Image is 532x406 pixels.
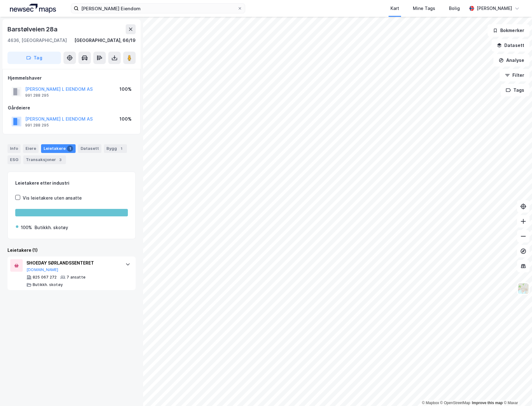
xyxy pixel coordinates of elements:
[21,224,32,231] div: 100%
[501,376,532,406] iframe: Chat Widget
[7,52,61,64] button: Tag
[15,179,128,187] div: Leietakere etter industri
[74,37,136,44] div: [GEOGRAPHIC_DATA], 66/19
[7,37,67,44] div: 4636, [GEOGRAPHIC_DATA]
[119,115,132,123] div: 100%
[493,54,530,67] button: Analyse
[8,74,135,82] div: Hjemmelshaver
[57,157,63,163] div: 3
[35,224,68,231] div: Butikkh. skotøy
[492,39,530,52] button: Datasett
[26,259,119,267] div: SHOEDAY SØRLANDSSENTERET
[23,144,39,153] div: Eiere
[41,144,76,153] div: Leietakere
[118,145,124,152] div: 1
[472,401,503,405] a: Improve this map
[67,275,86,280] div: 7 ansatte
[67,145,73,152] div: 1
[33,282,63,287] div: Butikkh. skotøy
[7,247,136,254] div: Leietakere (1)
[488,24,530,37] button: Bokmerker
[23,155,66,164] div: Transaksjoner
[477,5,512,12] div: [PERSON_NAME]
[78,144,101,153] div: Datasett
[104,144,127,153] div: Bygg
[422,401,439,405] a: Mapbox
[33,275,57,280] div: 825 067 272
[23,194,82,202] div: Vis leietakere uten ansatte
[501,84,530,96] button: Tags
[440,401,470,405] a: OpenStreetMap
[517,283,529,294] img: Z
[7,155,21,164] div: ESG
[7,144,21,153] div: Info
[390,5,399,12] div: Kart
[79,4,237,13] input: Søk på adresse, matrikkel, gårdeiere, leietakere eller personer
[449,5,460,12] div: Bolig
[8,104,135,112] div: Gårdeiere
[25,123,49,128] div: 991 288 295
[413,5,435,12] div: Mine Tags
[26,267,58,272] button: [DOMAIN_NAME]
[10,4,56,13] img: logo.a4113a55bc3d86da70a041830d287a7e.svg
[7,24,59,34] div: Barstølveien 28a
[119,85,132,93] div: 100%
[500,69,530,81] button: Filter
[25,93,49,98] div: 991 288 295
